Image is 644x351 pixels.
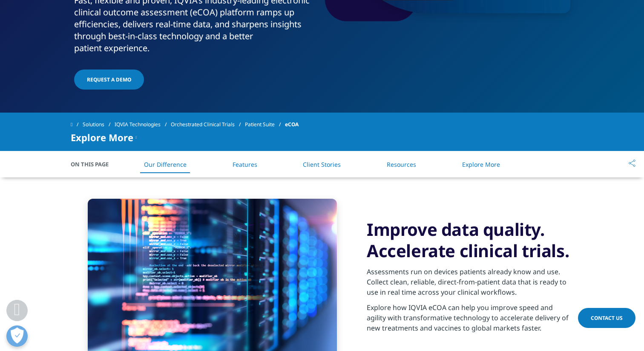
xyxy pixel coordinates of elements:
[71,160,118,168] span: On This Page
[87,76,131,83] span: Request a Demo
[245,117,285,132] a: Patient Suite
[233,160,257,168] a: Features
[367,302,573,338] p: Explore how IQVIA eCOA can help you improve speed and agility with transformative technology to a...
[578,308,635,328] a: Contact Us
[285,117,299,132] span: eCOA
[115,117,171,132] a: IQVIA Technologies
[591,314,623,322] span: Contact Us
[83,117,115,132] a: Solutions
[71,132,133,142] span: Explore More
[367,267,573,302] p: Assessments run on devices patients already know and use. Collect clean, reliable, direct-from-pa...
[462,160,500,168] a: Explore More
[171,117,245,132] a: Orchestrated Clinical Trials
[74,70,144,90] a: Request a Demo
[144,160,187,168] a: Our Difference
[367,219,573,261] h3: Improve data quality. Accelerate clinical trials.
[6,325,28,347] button: Open Preferences
[303,160,341,168] a: Client Stories
[387,160,416,168] a: Resources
